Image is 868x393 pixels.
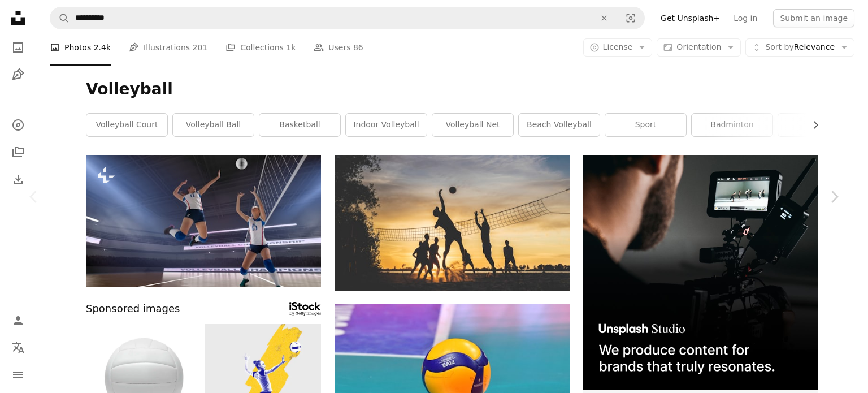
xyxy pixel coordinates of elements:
[7,63,29,86] a: Illustrations
[605,114,686,136] a: sport
[692,114,772,136] a: badminton
[745,38,854,57] button: Sort byRelevance
[592,7,617,29] button: Clear
[583,38,653,57] button: License
[519,114,600,136] a: beach volleyball
[7,36,29,59] a: Photos
[778,114,859,136] a: tennis
[603,42,633,51] span: License
[800,142,868,251] a: Next
[654,9,727,27] a: Get Unsplash+
[346,114,427,136] a: indoor volleyball
[676,42,721,51] span: Orientation
[86,114,167,136] a: volleyball court
[7,364,29,386] button: Menu
[657,38,741,57] button: Orientation
[335,155,570,291] img: silhouette of people playing basketball during sunset
[86,155,321,287] img: Female professional volleyball players in action on 3d stadium.
[617,7,644,29] button: Visual search
[353,41,363,54] span: 86
[173,114,254,136] a: volleyball ball
[583,155,818,390] img: file-1715652217532-464736461acbimage
[86,79,818,100] h1: Volleyball
[765,42,835,53] span: Relevance
[432,114,513,136] a: volleyball net
[773,9,854,27] button: Submit an image
[86,215,321,226] a: Female professional volleyball players in action on 3d stadium.
[225,29,296,66] a: Collections 1k
[129,29,207,66] a: Illustrations 201
[335,217,570,227] a: silhouette of people playing basketball during sunset
[193,41,208,54] span: 201
[805,114,818,136] button: scroll list to the right
[7,336,29,359] button: Language
[7,114,29,136] a: Explore
[314,29,363,66] a: Users 86
[259,114,340,136] a: basketball
[765,42,793,51] span: Sort by
[50,7,70,29] button: Search Unsplash
[7,309,29,332] a: Log in / Sign up
[286,41,296,54] span: 1k
[86,301,180,317] span: Sponsored images
[50,7,645,29] form: Find visuals sitewide
[727,9,764,27] a: Log in
[7,141,29,163] a: Collections
[335,377,570,387] a: a yellow and blue ball on a pool table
